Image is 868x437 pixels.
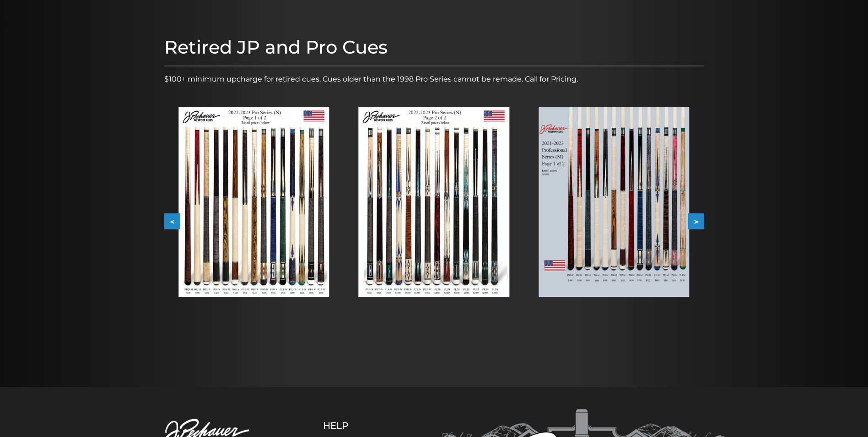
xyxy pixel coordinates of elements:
button: < [164,213,180,229]
button: > [688,213,704,229]
p: $100+ minimum upcharge for retired cues. Cues older than the 1998 Pro Series cannot be remade. Ca... [164,74,704,85]
h1: Retired JP and Pro Cues [164,36,704,58]
div: Carousel Navigation [164,213,704,229]
h5: Help [323,420,394,431]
